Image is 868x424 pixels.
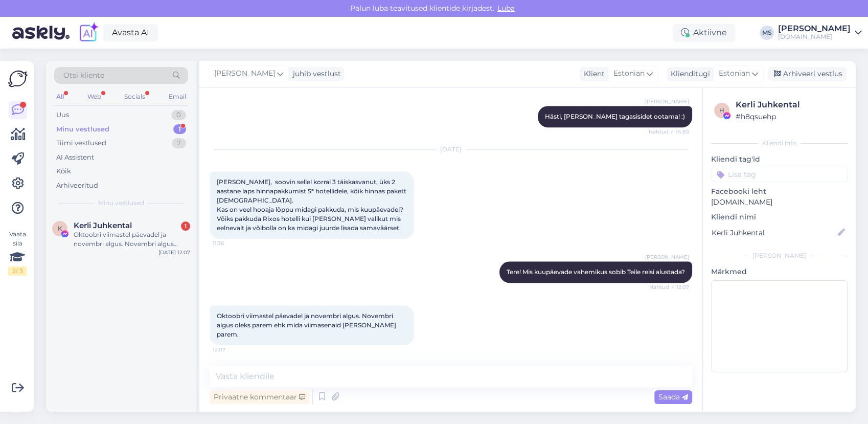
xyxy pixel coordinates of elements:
div: [DOMAIN_NAME] [778,33,851,41]
div: All [54,90,66,103]
div: Web [85,90,103,103]
p: Facebooki leht [711,186,848,197]
span: Kerli Juhkental [74,221,132,230]
input: Lisa nimi [712,227,836,238]
span: Oktoobri viimastel päevadel ja novembri algus. Novembri algus oleks parem ehk mida viimasenaid [P... [217,312,398,338]
span: Saada [658,392,688,401]
p: Kliendi nimi [711,212,848,222]
p: Kliendi tag'id [711,154,848,165]
div: MS [760,26,774,40]
div: 7 [172,138,186,148]
div: 1 [173,124,186,135]
div: 0 [171,110,186,120]
span: [PERSON_NAME] [645,98,689,105]
div: juhib vestlust [289,69,341,79]
div: Kõik [56,166,71,176]
div: [DATE] [210,145,692,154]
span: Nähtud ✓ 12:07 [649,283,689,291]
span: Minu vestlused [98,198,144,208]
span: 11:36 [213,239,251,247]
span: [PERSON_NAME], soovin sellel korral 3 täiskasvanut, üks 2 aastane laps hinnapakkumist 5* hotellid... [217,178,408,232]
div: [PERSON_NAME] [711,251,848,260]
span: [PERSON_NAME] [214,68,275,79]
span: Estonian [613,68,645,79]
img: explore-ai [78,22,99,43]
img: Askly Logo [8,69,28,88]
span: Nähtud ✓ 14:50 [649,128,689,136]
span: h [719,106,724,114]
span: Tere! Mis kuupäevade vahemikus sobib Teile reisi alustada? [507,268,685,276]
span: [PERSON_NAME] [645,253,689,261]
div: [DATE] 12:07 [158,249,190,256]
div: Oktoobri viimastel päevadel ja novembri algus. Novembri algus oleks parem ehk mida viimasenaid [P... [74,230,190,249]
div: # h8qsuehp [736,111,844,122]
div: Kliendi info [711,139,848,148]
div: Klienditugi [667,69,710,79]
span: Luba [494,4,518,13]
div: Uus [56,110,69,120]
span: Otsi kliente [63,70,104,81]
div: 2 / 3 [8,266,27,276]
a: [PERSON_NAME][DOMAIN_NAME] [778,25,862,41]
input: Lisa tag [711,167,848,182]
div: AI Assistent [56,152,94,163]
div: Socials [122,90,147,103]
div: Tiimi vestlused [56,138,106,148]
p: [DOMAIN_NAME] [711,197,848,208]
div: Privaatne kommentaar [210,390,309,404]
div: Vaata siia [8,230,27,276]
a: Avasta AI [103,24,158,41]
div: Email [167,90,188,103]
div: 1 [181,221,190,231]
div: Minu vestlused [56,124,109,135]
div: Kerli Juhkental [736,99,844,111]
span: K [58,225,62,232]
span: 12:07 [213,346,251,353]
span: Estonian [719,68,750,79]
div: Klient [580,69,605,79]
div: [PERSON_NAME] [778,25,851,33]
div: Aktiivne [673,24,735,42]
div: Arhiveeri vestlus [768,67,847,81]
div: Arhiveeritud [56,181,98,191]
span: Hästi, [PERSON_NAME] tagasisidet ootama! :) [545,113,685,120]
p: Märkmed [711,266,848,277]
